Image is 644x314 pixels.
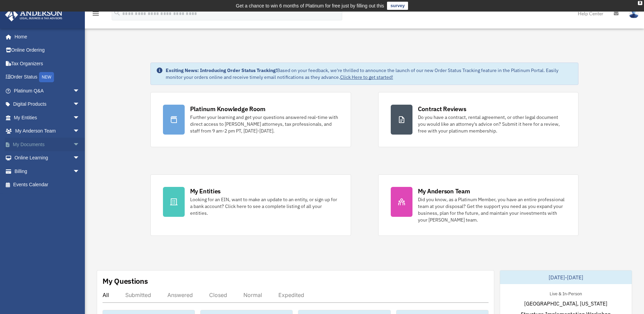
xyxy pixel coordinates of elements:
[113,9,121,17] i: search
[5,98,90,111] a: Digital Productsarrow_drop_down
[73,164,87,178] span: arrow_drop_down
[125,292,151,298] div: Submitted
[243,292,262,298] div: Normal
[190,187,221,195] div: My Entities
[236,2,384,10] div: Get a chance to win 6 months of Platinum for free just by filling out this
[387,2,408,10] a: survey
[39,72,54,82] div: NEW
[103,292,109,298] div: All
[629,8,639,18] img: User Pic
[418,105,466,113] div: Contract Reviews
[5,84,90,98] a: Platinum Q&Aarrow_drop_down
[150,174,351,236] a: My Entities Looking for an EIN, want to make an update to an entity, or sign up for a bank accoun...
[5,124,90,138] a: My Anderson Teamarrow_drop_down
[92,10,100,18] i: menu
[209,292,227,298] div: Closed
[544,290,587,297] div: Live & In-Person
[5,57,90,70] a: Tax Organizers
[190,105,265,113] div: Platinum Knowledge Room
[418,114,566,134] div: Do you have a contract, rental agreement, or other legal document you would like an attorney's ad...
[5,70,90,84] a: Order StatusNEW
[190,196,338,216] div: Looking for an EIN, want to make an update to an entity, or sign up for a bank account? Click her...
[378,174,579,236] a: My Anderson Team Did you know, as a Platinum Member, you have an entire professional team at your...
[5,43,90,57] a: Online Ordering
[3,8,65,21] img: Anderson Advisors Platinum Portal
[340,74,393,80] a: Click Here to get started!
[73,138,87,152] span: arrow_drop_down
[103,276,148,286] div: My Questions
[5,151,90,165] a: Online Learningarrow_drop_down
[5,178,90,192] a: Events Calendar
[5,111,90,124] a: My Entitiesarrow_drop_down
[5,164,90,178] a: Billingarrow_drop_down
[500,271,632,284] div: [DATE]-[DATE]
[150,92,351,147] a: Platinum Knowledge Room Further your learning and get your questions answered real-time with dire...
[378,92,579,147] a: Contract Reviews Do you have a contract, rental agreement, or other legal document you would like...
[73,98,87,111] span: arrow_drop_down
[166,67,573,81] div: Based on your feedback, we're thrilled to announce the launch of our new Order Status Tracking fe...
[190,114,338,134] div: Further your learning and get your questions answered real-time with direct access to [PERSON_NAM...
[166,67,277,73] strong: Exciting News: Introducing Order Status Tracking!
[5,138,90,151] a: My Documentsarrow_drop_down
[92,12,100,18] a: menu
[278,292,304,298] div: Expedited
[638,1,642,5] div: close
[73,151,87,165] span: arrow_drop_down
[5,30,87,43] a: Home
[73,111,87,125] span: arrow_drop_down
[524,299,607,308] span: [GEOGRAPHIC_DATA], [US_STATE]
[73,84,87,98] span: arrow_drop_down
[418,187,470,195] div: My Anderson Team
[73,124,87,138] span: arrow_drop_down
[418,196,566,223] div: Did you know, as a Platinum Member, you have an entire professional team at your disposal? Get th...
[167,292,193,298] div: Answered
